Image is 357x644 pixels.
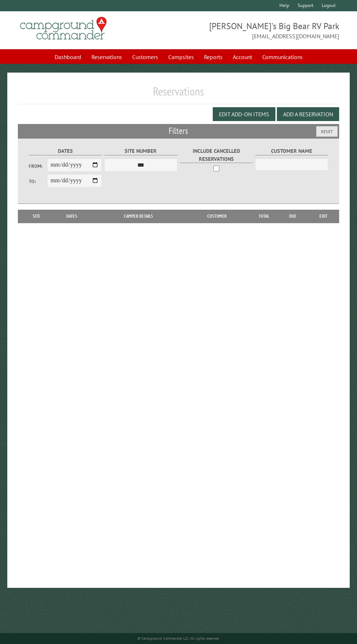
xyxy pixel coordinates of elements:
[18,124,339,138] h2: Filters
[277,107,339,121] button: Add a Reservation
[50,50,86,64] a: Dashboard
[308,210,339,223] th: Edit
[29,163,47,170] label: From:
[213,107,275,121] button: Edit Add-on Items
[228,50,256,64] a: Account
[52,210,92,223] th: Dates
[104,147,177,155] label: Site Number
[180,147,253,163] label: Include Cancelled Reservations
[164,50,198,64] a: Campsites
[92,210,185,223] th: Camper Details
[29,147,102,155] label: Dates
[185,210,249,223] th: Customer
[128,50,162,64] a: Customers
[278,210,308,223] th: Due
[21,210,52,223] th: Site
[137,636,220,641] small: © Campground Commander LLC. All rights reserved.
[178,20,339,40] span: [PERSON_NAME]'s Big Bear RV Park [EMAIL_ADDRESS][DOMAIN_NAME]
[29,178,47,185] label: To:
[258,50,307,64] a: Communications
[18,14,109,43] img: Campground Commander
[87,50,126,64] a: Reservations
[316,126,338,137] button: Reset
[249,210,278,223] th: Total
[200,50,227,64] a: Reports
[18,84,339,104] h1: Reservations
[255,147,328,155] label: Customer Name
